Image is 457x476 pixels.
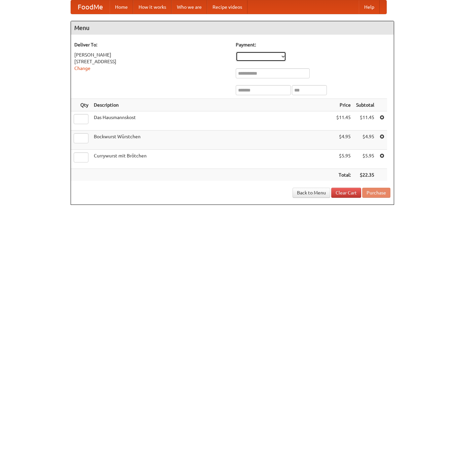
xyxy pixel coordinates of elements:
[91,131,334,150] td: Bockwurst Würstchen
[133,0,172,14] a: How it works
[359,0,380,14] a: Help
[334,99,353,111] th: Price
[293,188,330,198] a: Back to Menu
[74,66,90,71] a: Change
[110,0,133,14] a: Home
[71,21,394,35] h4: Menu
[362,188,390,198] button: Purchase
[353,99,377,111] th: Subtotal
[334,131,353,150] td: $4.95
[172,0,207,14] a: Who we are
[353,131,377,150] td: $4.95
[71,99,91,111] th: Qty
[353,111,377,131] td: $11.45
[334,169,353,181] th: Total:
[74,41,229,48] h5: Deliver To:
[91,99,334,111] th: Description
[334,150,353,169] td: $5.95
[91,150,334,169] td: Currywurst mit Brötchen
[334,111,353,131] td: $11.45
[353,169,377,181] th: $22.35
[91,111,334,131] td: Das Hausmannskost
[74,51,229,58] div: [PERSON_NAME]
[74,58,229,65] div: [STREET_ADDRESS]
[236,41,390,48] h5: Payment:
[353,150,377,169] td: $5.95
[207,0,247,14] a: Recipe videos
[331,188,361,198] a: Clear Cart
[71,0,110,14] a: FoodMe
